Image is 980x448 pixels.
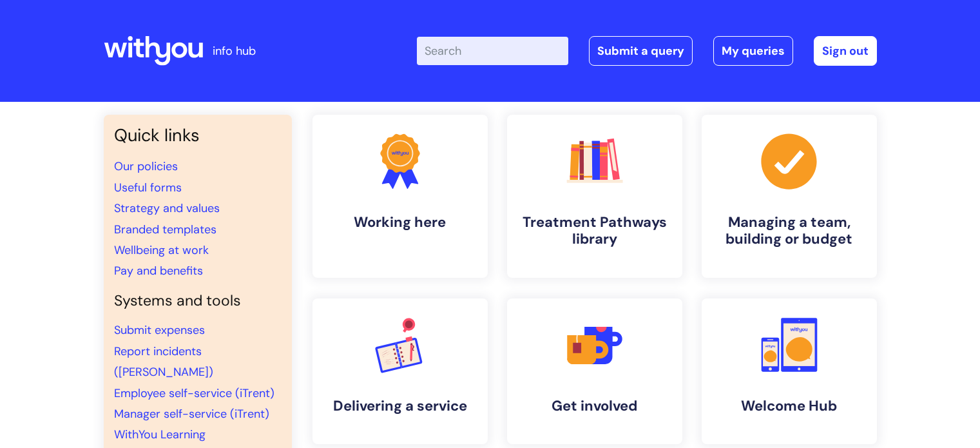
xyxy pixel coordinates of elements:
a: WithYou Learning [114,427,206,442]
a: Get involved [507,298,682,444]
h3: Quick links [114,125,282,146]
a: Wellbeing at work [114,242,209,258]
a: Pay and benefits [114,263,203,278]
h4: Treatment Pathways library [517,214,672,248]
h4: Managing a team, building or budget [712,214,867,248]
a: Delivering a service [312,298,488,444]
a: Working here [312,115,488,278]
p: info hub [213,41,256,61]
h4: Working here [323,214,477,231]
a: Sign out [814,36,877,66]
a: Useful forms [114,180,182,195]
a: Welcome Hub [702,298,877,444]
h4: Systems and tools [114,292,282,310]
h4: Get involved [517,398,672,414]
a: Strategy and values [114,200,220,216]
a: Employee self-service (iTrent) [114,385,274,401]
a: Report incidents ([PERSON_NAME]) [114,344,213,380]
input: Search [417,37,568,65]
div: | - [417,36,877,66]
a: Submit a query [589,36,693,66]
a: Treatment Pathways library [507,115,682,278]
a: My queries [713,36,793,66]
a: Managing a team, building or budget [702,115,877,278]
a: Branded templates [114,222,216,237]
a: Our policies [114,159,178,174]
a: Manager self-service (iTrent) [114,406,269,422]
h4: Delivering a service [323,398,477,414]
a: Submit expenses [114,322,205,338]
h4: Welcome Hub [712,398,867,414]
